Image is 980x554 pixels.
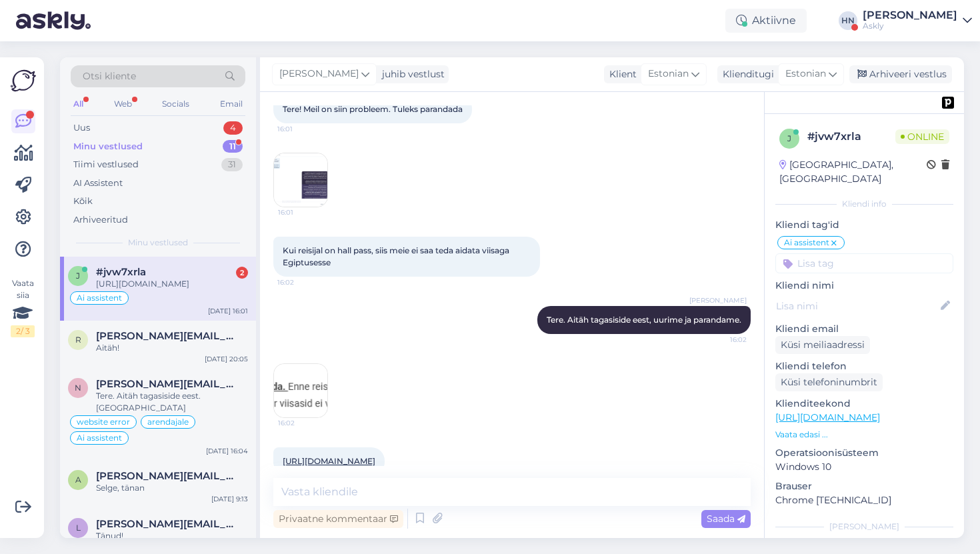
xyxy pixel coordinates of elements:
[895,129,949,144] span: Online
[73,213,128,227] div: Arhiveeritud
[697,335,747,345] span: 16:02
[147,418,189,426] span: arendajale
[223,121,243,135] div: 4
[785,67,826,81] span: Estonian
[547,315,741,325] span: Tere. Aitäh tagasiside eest, uurime ja parandame.
[775,429,953,441] p: Vaata edasi ...
[604,67,637,81] div: Klient
[277,277,327,287] span: 16:02
[775,397,953,411] p: Klienditeekond
[784,239,829,247] span: Ai assistent
[787,133,791,143] span: j
[776,299,938,313] input: Lisa nimi
[775,322,953,336] p: Kliendi email
[283,104,463,114] span: Tere! Meil on siin probleem. Tuleks parandada
[83,69,136,83] span: Otsi kliente
[96,390,248,414] div: Tere. Aitäh tagasiside eest. [GEOGRAPHIC_DATA]
[775,218,953,232] p: Kliendi tag'id
[77,294,122,302] span: Ai assistent
[96,482,248,494] div: Selge, tänan
[77,418,130,426] span: website error
[863,10,972,31] a: [PERSON_NAME]Askly
[75,475,81,485] span: a
[73,195,93,208] div: Kõik
[942,97,954,109] img: pd
[206,446,248,456] div: [DATE] 16:04
[775,493,953,507] p: Chrome [TECHNICAL_ID]
[205,354,248,364] div: [DATE] 20:05
[96,518,235,530] span: laura@punktid.ee
[648,67,689,81] span: Estonian
[839,11,857,30] div: HN
[76,523,81,533] span: l
[807,129,895,145] div: # jvw7xrla
[377,67,445,81] div: juhib vestlust
[775,279,953,293] p: Kliendi nimi
[863,21,957,31] div: Askly
[96,330,235,342] span: reene@tupsunupsu.ee
[717,67,774,81] div: Klienditugi
[274,364,327,417] img: Attachment
[277,124,327,134] span: 16:01
[11,325,35,337] div: 2 / 3
[96,530,248,542] div: Tänud!
[775,521,953,533] div: [PERSON_NAME]
[863,10,957,21] div: [PERSON_NAME]
[274,153,327,207] img: Attachment
[849,65,952,83] div: Arhiveeri vestlus
[159,95,192,113] div: Socials
[221,158,243,171] div: 31
[236,267,248,279] div: 2
[775,446,953,460] p: Operatsioonisüsteem
[96,470,235,482] span: andra.sepp@bustruckparts.com
[283,456,375,466] a: [URL][DOMAIN_NAME]
[73,158,139,171] div: Tiimi vestlused
[775,460,953,474] p: Windows 10
[208,306,248,316] div: [DATE] 16:01
[217,95,245,113] div: Email
[73,177,123,190] div: AI Assistent
[775,359,953,373] p: Kliendi telefon
[725,9,807,33] div: Aktiivne
[775,198,953,210] div: Kliendi info
[775,373,883,391] div: Küsi telefoninumbrit
[278,207,328,217] span: 16:01
[11,277,35,337] div: Vaata siia
[76,271,80,281] span: j
[96,266,146,278] span: #jvw7xrla
[775,479,953,493] p: Brauser
[779,158,927,186] div: [GEOGRAPHIC_DATA], [GEOGRAPHIC_DATA]
[211,494,248,504] div: [DATE] 9:13
[273,510,403,528] div: Privaatne kommentaar
[71,95,86,113] div: All
[223,140,243,153] div: 11
[111,95,135,113] div: Web
[707,513,745,525] span: Saada
[96,342,248,354] div: Aitäh!
[73,140,143,153] div: Minu vestlused
[775,411,880,423] a: [URL][DOMAIN_NAME]
[75,335,81,345] span: r
[279,67,359,81] span: [PERSON_NAME]
[96,378,235,390] span: nelly.vahtramaa@bustruckparts.com
[283,245,511,267] span: Kui reisijal on hall pass, siis meie ei saa teda aidata viisaga Egiptusesse
[75,383,81,393] span: n
[775,336,870,354] div: Küsi meiliaadressi
[775,253,953,273] input: Lisa tag
[96,278,248,290] div: [URL][DOMAIN_NAME]
[128,237,188,249] span: Minu vestlused
[689,295,747,305] span: [PERSON_NAME]
[278,418,328,428] span: 16:02
[77,434,122,442] span: Ai assistent
[11,68,36,93] img: Askly Logo
[73,121,90,135] div: Uus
